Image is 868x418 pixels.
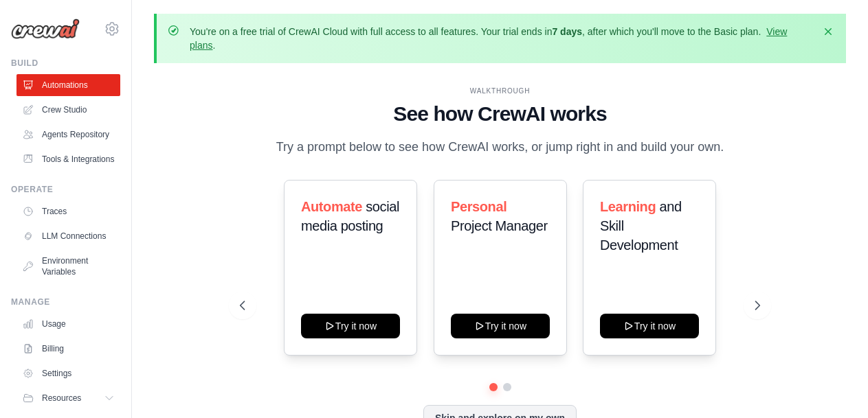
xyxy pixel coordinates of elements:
div: WALKTHROUGH [240,86,761,96]
a: Usage [16,313,120,335]
button: Try it now [301,314,400,338]
div: Operate [11,184,120,195]
a: Automations [16,74,120,96]
img: Logo [11,19,80,39]
p: Try a prompt below to see how CrewAI works, or jump right in and build your own. [269,137,731,157]
a: LLM Connections [16,225,120,247]
a: Tools & Integrations [16,148,120,170]
div: Manage [11,297,120,307]
strong: 7 days [552,26,582,37]
a: Settings [16,362,120,384]
a: Billing [16,338,120,360]
h1: See how CrewAI works [240,102,761,126]
span: Resources [42,393,81,404]
button: Try it now [600,314,699,338]
span: Project Manager [451,218,548,233]
a: Crew Studio [16,99,120,121]
button: Resources [16,387,120,409]
span: Personal [451,199,507,214]
a: Traces [16,200,120,222]
button: Try it now [451,314,550,338]
a: Environment Variables [16,250,120,283]
span: Automate [301,199,362,214]
iframe: Chat Widget [799,352,868,418]
p: You're on a free trial of CrewAI Cloud with full access to all features. Your trial ends in , aft... [190,25,813,52]
span: Learning [600,199,656,214]
span: and Skill Development [600,199,682,253]
div: Build [11,58,120,69]
span: social media posting [301,199,399,233]
a: Agents Repository [16,124,120,146]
